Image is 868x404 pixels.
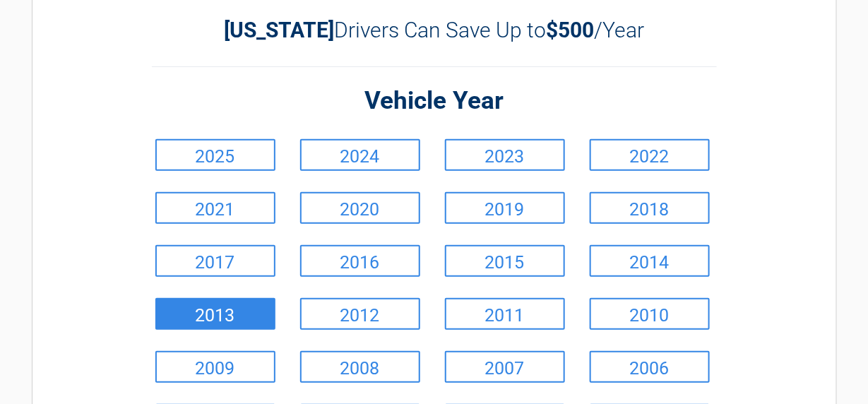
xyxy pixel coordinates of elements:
[155,298,275,330] a: 2013
[155,139,275,171] a: 2025
[155,192,275,224] a: 2021
[152,85,717,118] h2: Vehicle Year
[155,245,275,277] a: 2017
[300,351,420,383] a: 2008
[224,18,334,42] b: [US_STATE]
[300,139,420,171] a: 2024
[445,351,565,383] a: 2007
[445,192,565,224] a: 2019
[300,245,420,277] a: 2016
[300,298,420,330] a: 2012
[300,192,420,224] a: 2020
[152,18,717,42] h2: Drivers Can Save Up to /Year
[445,298,565,330] a: 2011
[590,139,710,171] a: 2022
[590,351,710,383] a: 2006
[155,351,275,383] a: 2009
[590,298,710,330] a: 2010
[445,245,565,277] a: 2015
[445,139,565,171] a: 2023
[546,18,594,42] b: $500
[590,245,710,277] a: 2014
[590,192,710,224] a: 2018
